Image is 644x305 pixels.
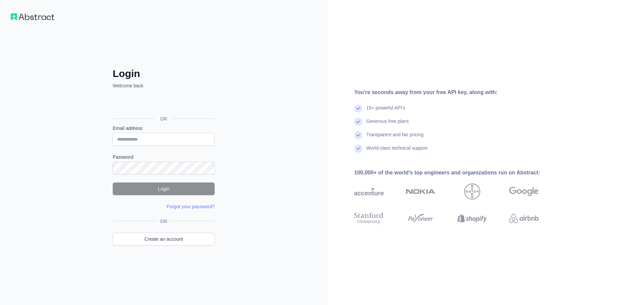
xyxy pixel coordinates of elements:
div: Transparent and fair pricing [366,131,424,145]
img: nokia [406,183,435,200]
div: Generous free plans [366,118,409,131]
label: Password [113,154,215,160]
a: Create an account [113,233,215,245]
img: shopify [458,211,487,226]
img: payoneer [406,211,435,226]
h2: Login [113,68,215,80]
div: 100,000+ of the world's top engineers and organizations run on Abstract: [354,169,560,177]
div: You're seconds away from your free API key, along with: [354,88,560,96]
img: accenture [354,183,384,200]
a: Forgot your password? [167,204,215,209]
img: check mark [354,145,362,153]
img: check mark [354,131,362,139]
label: Email address [113,125,215,132]
img: google [509,183,539,200]
iframe: Sign in with Google Button [109,96,217,111]
img: check mark [354,104,362,112]
p: Welcome back [113,82,215,89]
img: stanford university [354,211,384,226]
img: Workflow [11,13,54,20]
div: World-class technical support [366,145,428,158]
img: check mark [354,118,362,126]
img: airbnb [509,211,539,226]
div: 15+ powerful API's [366,104,405,118]
span: OR [158,218,170,225]
img: bayer [464,183,480,200]
button: Login [113,182,215,195]
span: OR [155,116,173,122]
